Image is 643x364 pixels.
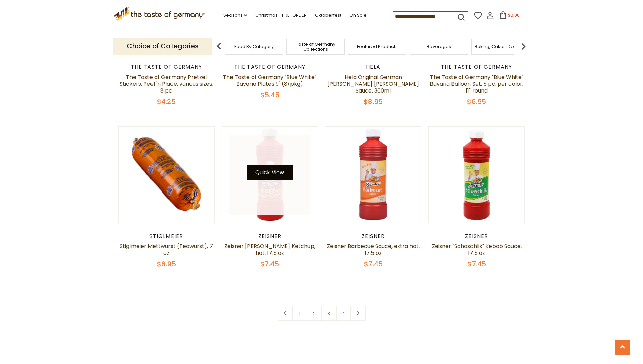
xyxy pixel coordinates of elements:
[113,38,212,55] p: Choice of Categories
[336,306,351,321] a: 4
[325,64,422,70] div: Hela
[288,42,343,52] a: Taste of Germany Collections
[357,44,398,49] a: Featured Products
[223,12,247,19] a: Seasons
[315,12,341,19] a: Oktoberfest
[325,127,421,223] img: Zeisner Barbecue Sauce, extra hot, 17.5 oz
[325,233,422,240] div: Zeisner
[364,97,383,106] span: $8.95
[364,259,383,269] span: $7.45
[222,64,318,70] div: The Taste of Germany
[430,73,523,95] a: The Taste of Germany "Blue White" Bavaria Balloon Set, 5 pc. per color, 11" round
[247,165,293,180] button: Quick View
[475,44,527,49] a: Baking, Cakes, Desserts
[255,12,307,19] a: Christmas - PRE-ORDER
[508,12,520,18] span: $0.00
[292,306,307,321] a: 1
[222,127,318,223] img: Zeisner Curry Ketchup, hot, 17.5 oz
[119,127,215,223] img: Stiglmeier Mettwurst (Teawurst), 7 oz
[428,233,525,240] div: Zeisner
[120,242,213,257] a: Stiglmeier Mettwurst (Teawurst), 7 oz
[495,11,524,21] button: $0.00
[429,127,525,223] img: Zeisner "Schaschlik" Kebob Sauce, 17.5 oz
[224,242,315,257] a: Zeisner [PERSON_NAME] Ketchup, hot, 17.5 oz
[349,12,367,19] a: On Sale
[327,242,420,257] a: Zeisner Barbecue Sauce, extra hot, 17.5 oz
[321,306,337,321] a: 3
[212,40,226,53] img: previous arrow
[157,97,176,106] span: $4.25
[517,40,530,53] img: next arrow
[260,259,279,269] span: $7.45
[427,44,451,49] a: Beverages
[222,233,318,240] div: Zeisner
[120,73,213,95] a: The Taste of Germany Pretzel Stickers, Peel 'n Place, various sizes, 8 pc
[327,73,419,95] a: Hela Original German [PERSON_NAME] [PERSON_NAME] Sauce, 300ml
[234,44,274,49] a: Food By Category
[307,306,322,321] a: 2
[428,64,525,70] div: The Taste of Germany
[467,97,486,106] span: $6.95
[157,259,176,269] span: $6.95
[432,242,522,257] a: Zeisner "Schaschlik" Kebob Sauce, 17.5 oz
[223,73,316,88] a: The Taste of Germany "Blue White" Bavaria Plates 9" (8/pkg)
[118,64,215,70] div: The Taste of Germany
[118,233,215,240] div: Stiglmeier
[467,259,486,269] span: $7.45
[260,90,279,100] span: $5.45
